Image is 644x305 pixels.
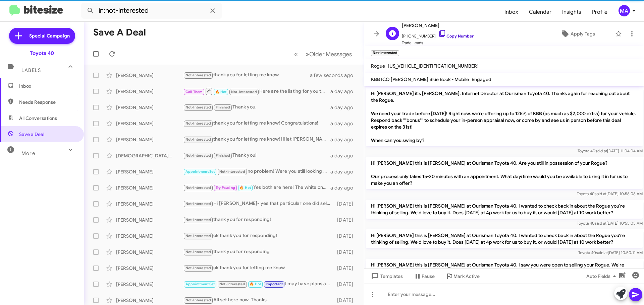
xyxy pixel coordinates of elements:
[440,270,485,282] button: Mark Active
[183,200,334,208] div: Hi [PERSON_NAME]- yes that particular one did sell but we get new inventory in weekly. Are you on...
[216,185,235,190] span: Try Pausing
[216,105,230,109] span: Finished
[216,153,230,158] span: Finished
[185,73,211,77] span: Not-Interested
[116,120,183,127] div: [PERSON_NAME]
[596,250,608,255] span: said at
[499,2,524,22] a: Inbox
[185,218,211,222] span: Not-Interested
[19,83,76,89] span: Inbox
[578,250,643,255] span: Toyota 40 [DATE] 10:50:11 AM
[116,265,183,272] div: [PERSON_NAME]
[366,200,643,219] p: Hi [PERSON_NAME] this is [PERSON_NAME] at Ourisman Toyota 40. I wanted to check back in about the...
[388,63,479,69] span: [US_VEHICLE_IDENTIFICATION_NUMBER]
[116,104,183,111] div: [PERSON_NAME]
[185,282,215,286] span: Appointment Set
[116,72,183,79] div: [PERSON_NAME]
[330,136,359,143] div: a day ago
[215,90,227,94] span: 🔥 Hot
[309,51,352,58] span: Older Messages
[183,248,334,256] div: thank you for responding
[364,270,408,282] button: Templates
[183,168,330,175] div: no problem! Were you still looking for a 4runner?
[371,76,469,82] span: KBB ICO [PERSON_NAME] Blue Book - Mobile
[231,90,257,94] span: Not-Interested
[543,28,612,40] button: Apply Tags
[595,221,606,226] span: said at
[219,169,245,174] span: Not-Interested
[330,104,359,111] div: a day ago
[183,216,334,224] div: thank you for responding!
[183,87,330,95] div: Here are the listing for you to look over
[613,5,637,16] button: MA
[185,153,211,158] span: Not-Interested
[116,217,183,223] div: [PERSON_NAME]
[81,3,222,19] input: Search
[581,270,624,282] button: Auto Fields
[571,28,595,40] span: Apply Tags
[318,72,359,79] div: a few seconds ago
[183,103,330,111] div: Thank you.
[185,202,211,206] span: Not-Interested
[290,47,356,61] nav: Page navigation example
[266,282,283,286] span: Important
[334,297,359,304] div: [DATE]
[19,131,44,138] span: Save a Deal
[250,282,261,286] span: 🔥 Hot
[334,233,359,239] div: [DATE]
[21,67,41,73] span: Labels
[185,169,215,174] span: Appointment Set
[183,120,330,127] div: thank you for letting me know! Congratulations!
[366,259,643,278] p: Hi [PERSON_NAME] this is [PERSON_NAME] at Ourisman Toyota 40. I saw you were open to selling your...
[595,191,606,196] span: said at
[366,157,643,189] p: Hi [PERSON_NAME] this is [PERSON_NAME] at Ourisman Toyota 40. Are you still in possession of your...
[183,184,330,192] div: Yes both are here! The white one is currently being delivered.
[185,234,211,238] span: Not-Interested
[330,88,359,95] div: a day ago
[557,2,587,22] a: Insights
[306,50,309,58] span: »
[185,250,211,254] span: Not-Interested
[30,50,54,57] div: Toyota 40
[185,90,203,94] span: Call Them
[334,201,359,207] div: [DATE]
[334,217,359,223] div: [DATE]
[371,50,399,56] small: Not-Interested
[371,63,385,69] span: Rogue
[185,105,211,109] span: Not-Interested
[116,281,183,288] div: [PERSON_NAME]
[183,280,334,288] div: I may have plans at thst time but let's play it by ear
[438,33,474,39] a: Copy Number
[185,266,211,270] span: Not-Interested
[587,2,613,22] a: Profile
[334,265,359,272] div: [DATE]
[619,5,630,16] div: MA
[334,249,359,255] div: [DATE]
[116,152,183,159] div: [DEMOGRAPHIC_DATA][PERSON_NAME]
[577,221,643,226] span: Toyota 40 [DATE] 10:55:05 AM
[9,28,75,44] a: Special Campaign
[116,168,183,175] div: [PERSON_NAME]
[586,270,619,282] span: Auto Fields
[578,148,643,153] span: Toyota 40 [DATE] 11:04:04 AM
[330,120,359,127] div: a day ago
[93,27,146,38] h1: Save a Deal
[183,71,318,79] div: thank you for letting me know
[422,270,435,282] span: Pause
[183,136,330,143] div: thank you for letting me know! Ill let [PERSON_NAME] know that you purchased already or changed y...
[183,264,334,272] div: ok thank you for letting me know
[402,21,474,29] span: [PERSON_NAME]
[185,185,211,190] span: Not-Interested
[524,2,557,22] span: Calendar
[334,281,359,288] div: [DATE]
[370,270,403,282] span: Templates
[408,270,440,282] button: Pause
[330,152,359,159] div: a day ago
[116,184,183,191] div: [PERSON_NAME]
[183,296,334,304] div: All set here now. Thanks.
[116,88,183,95] div: [PERSON_NAME]
[183,232,334,240] div: ok thank you for responding!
